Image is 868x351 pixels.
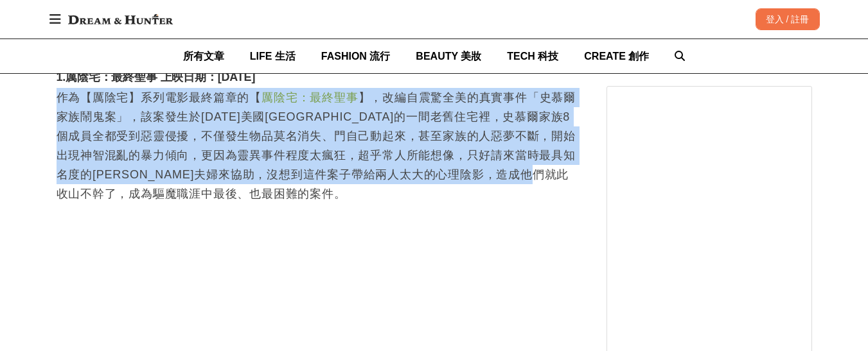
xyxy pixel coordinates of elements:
span: 所有文章 [183,51,224,62]
a: FASHION 流行 [321,39,391,73]
a: BEAUTY 美妝 [416,39,481,73]
span: TECH 科技 [507,51,558,62]
span: BEAUTY 美妝 [416,51,481,62]
a: LIFE 生活 [250,39,296,73]
span: CREATE 創作 [584,51,649,62]
img: Dream & Hunter [62,8,179,31]
h3: 1.厲陰宅：最終聖事 上映日期：[DATE] [57,71,581,85]
p: 作為【厲陰宅】系列電影最終篇章的【 】，改編自震驚全美的真實事件「史慕爾家族鬧鬼案」，該案發生於[DATE]美國[GEOGRAPHIC_DATA]的一間老舊住宅裡，史慕爾家族8個成員全都受到惡靈... [57,88,581,203]
span: FASHION 流行 [321,51,391,62]
a: 所有文章 [183,39,224,73]
a: CREATE 創作 [584,39,649,73]
div: 登入 / 註冊 [756,8,820,30]
span: LIFE 生活 [250,51,296,62]
a: 厲陰宅：最終聖事 [261,91,358,104]
a: TECH 科技 [507,39,558,73]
